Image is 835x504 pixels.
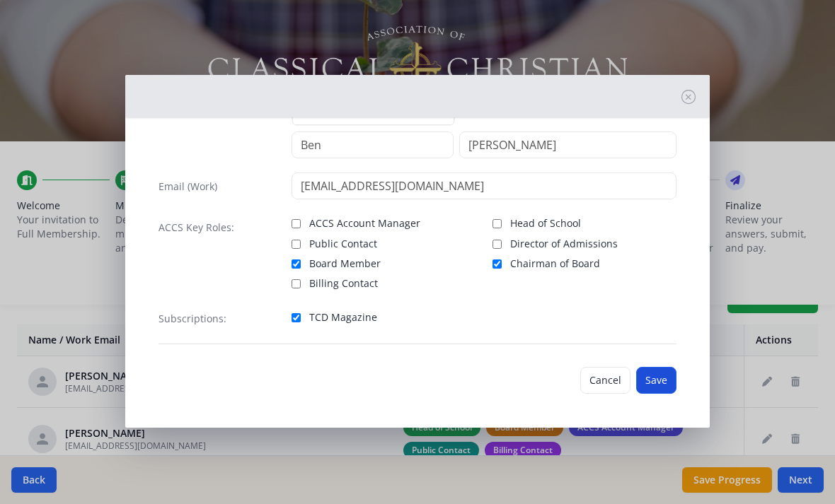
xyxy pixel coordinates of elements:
[292,131,454,158] input: First Name
[309,237,377,251] span: Public Contact
[292,259,301,269] input: Board Member
[493,259,502,269] input: Chairman of Board
[159,180,217,194] label: Email (Work)
[159,221,234,235] label: ACCS Key Roles:
[309,310,377,324] span: TCD Magazine
[292,279,301,288] input: Billing Contact
[292,219,301,228] input: ACCS Account Manager
[510,216,581,230] span: Head of School
[309,276,378,291] span: Billing Contact
[510,257,600,271] span: Chairman of Board
[309,257,381,271] span: Board Member
[309,216,420,230] span: ACCS Account Manager
[636,367,676,394] button: Save
[292,313,301,322] input: TCD Magazine
[510,237,618,251] span: Director of Admissions
[292,172,676,199] input: contact@site.com
[580,367,630,394] button: Cancel
[493,219,502,228] input: Head of School
[493,240,502,249] input: Director of Admissions
[459,131,676,158] input: Last Name
[159,312,226,326] label: Subscriptions:
[292,240,301,249] input: Public Contact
